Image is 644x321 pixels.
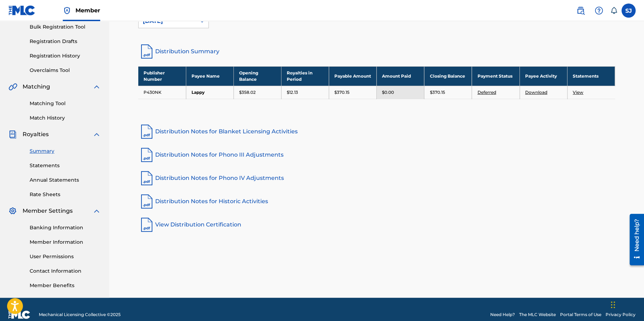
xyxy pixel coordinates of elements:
p: $12.13 [287,89,298,96]
iframe: Resource Center [624,211,644,268]
a: Statements [30,162,101,169]
p: $370.15 [430,89,445,96]
a: Annual Statements [30,176,101,184]
a: Matching Tool [30,100,101,107]
a: The MLC Website [519,311,556,318]
img: search [576,6,585,15]
span: Member [75,6,100,14]
span: Matching [23,83,50,91]
div: 채팅 위젯 [609,287,644,321]
span: Member Settings [23,207,73,215]
a: Rate Sheets [30,191,101,198]
img: expand [92,207,101,215]
a: Registration History [30,52,101,60]
th: Payable Amount [329,66,377,86]
th: Payee Activity [520,66,567,86]
th: Statements [567,66,615,86]
a: View Distribution Certification [138,216,615,233]
div: User Menu [621,4,636,18]
iframe: Chat Widget [609,287,644,321]
div: Notifications [610,7,617,14]
a: Deferred [477,90,496,95]
a: Need Help? [490,311,515,318]
img: pdf [138,170,155,187]
img: Royalties [8,130,17,139]
a: Privacy Policy [606,311,636,318]
a: Registration Drafts [30,38,101,45]
th: Payee Name [186,66,233,86]
p: $358.02 [239,89,256,96]
img: Member Settings [8,207,17,215]
th: Closing Balance [424,66,472,86]
div: 드래그 [611,294,615,315]
img: help [595,6,603,15]
img: pdf [138,193,155,210]
div: [DATE] [143,17,192,25]
a: Overclaims Tool [30,67,101,74]
img: expand [92,130,101,139]
a: Member Benefits [30,282,101,289]
a: Member Information [30,238,101,246]
img: pdf [138,123,155,140]
a: Distribution Summary [138,43,615,60]
td: P430NK [138,86,186,99]
img: Matching [8,83,17,91]
td: Lappy [186,86,233,99]
img: pdf [138,216,155,233]
a: Distribution Notes for Phono III Adjustments [138,146,615,163]
a: Match History [30,114,101,122]
a: Download [525,90,547,95]
th: Opening Balance [233,66,281,86]
img: distribution-summary-pdf [138,43,155,60]
a: Distribution Notes for Blanket Licensing Activities [138,123,615,140]
p: $370.15 [334,89,350,96]
a: Public Search [573,4,588,18]
span: Mechanical Licensing Collective © 2025 [39,311,121,318]
a: View [573,90,583,95]
a: Portal Terms of Use [560,311,601,318]
a: Distribution Notes for Phono IV Adjustments [138,170,615,187]
p: $0.00 [382,89,394,96]
th: Royalties in Period [281,66,329,86]
a: User Permissions [30,253,101,260]
a: Bulk Registration Tool [30,23,101,31]
a: Contact Information [30,267,101,275]
th: Payment Status [472,66,520,86]
img: MLC Logo [8,5,36,16]
div: Help [592,4,606,18]
a: Banking Information [30,224,101,231]
img: logo [8,310,30,319]
a: Distribution Notes for Historic Activities [138,193,615,210]
span: Royalties [23,130,49,139]
img: pdf [138,146,155,163]
th: Publisher Number [138,66,186,86]
img: Top Rightsholder [63,6,71,15]
a: Summary [30,147,101,155]
img: expand [92,83,101,91]
th: Amount Paid [377,66,424,86]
